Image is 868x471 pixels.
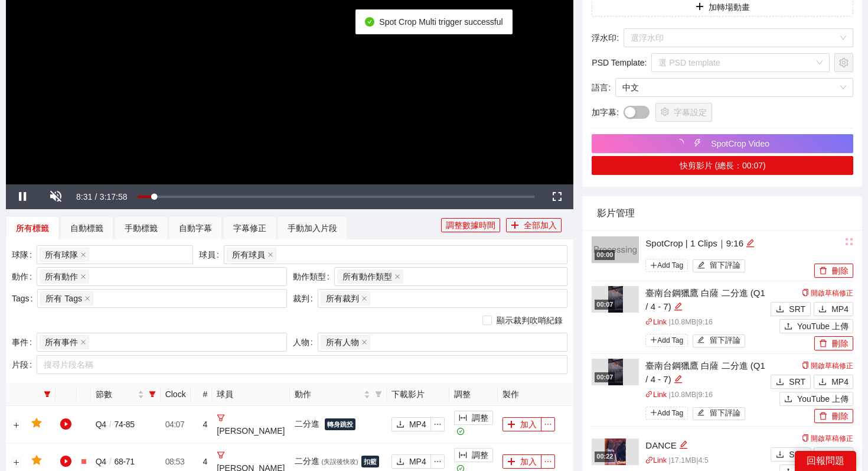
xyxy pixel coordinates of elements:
span: play-circle [60,456,72,467]
span: Q4 74 - 85 [96,420,135,429]
button: ellipsis [541,454,555,469]
span: Add Tag [645,407,688,420]
span: column-width [459,451,467,460]
div: 手動加入片段 [288,222,337,235]
span: star [31,418,42,428]
span: 04:07 [165,420,185,429]
div: 編輯 [674,300,683,314]
span: edit [697,336,705,345]
span: star [31,455,42,466]
button: downloadMP4 [391,454,431,469]
span: edit [697,261,705,270]
a: 開啟草稿修正 [802,289,853,297]
div: 所有標籤 [16,222,49,235]
button: plus加入 [502,417,541,431]
button: setting [834,53,853,72]
span: download [818,378,827,387]
span: MP4 [409,455,426,468]
button: ellipsis [541,417,555,431]
span: thunderbolt [693,139,701,148]
span: ellipsis [431,457,444,466]
label: 動作 [12,267,37,286]
div: 回報問題 [795,451,856,471]
span: delete [819,267,827,276]
span: download [776,305,784,314]
span: plus [650,409,657,416]
label: 事件 [12,333,37,352]
div: SpotCrop | 1 Clips｜9:16 [645,236,811,251]
span: edit [674,302,683,311]
span: filter [373,385,384,403]
span: edit [679,440,688,449]
span: filter [44,391,51,398]
span: download [818,305,827,314]
span: 所有動作 [45,270,78,283]
span: link [645,456,653,464]
button: uploadYouTube 上傳 [779,392,853,406]
span: filter [375,391,382,398]
span: link [645,318,653,326]
a: linkLink [645,318,667,326]
button: downloadMP4 [391,417,431,431]
span: SRT [789,448,805,461]
button: edit留下評論 [693,259,745,272]
span: check-circle [365,17,374,27]
span: Spot Crop Multi trigger successful [379,17,502,27]
span: edit [674,375,683,384]
div: DANCE [645,438,768,453]
span: MP4 [831,375,849,388]
span: SpotCrop Video [711,137,769,150]
div: 自動字幕 [179,222,212,235]
button: Pause [6,184,39,209]
th: 球員 [212,383,289,406]
span: MP4 [831,448,849,461]
span: / [106,457,115,466]
span: download [776,450,784,460]
div: Progress Bar [138,196,535,198]
th: 調整 [449,383,498,406]
span: YouTube 上傳 [797,320,849,333]
span: plus [650,336,657,343]
span: edit [697,409,705,418]
button: downloadMP4 [814,302,853,316]
span: Add Tag [645,259,688,272]
span: 所有裁判 [326,292,359,305]
span: Add Tag [645,334,688,347]
th: Clock [161,383,191,406]
div: 00:07 [595,372,615,382]
th: # [191,383,213,406]
span: download [396,457,404,467]
a: linkLink [645,391,667,399]
button: downloadSRT [771,447,811,462]
p: | 10.8 MB | 9:16 [645,389,768,401]
span: close [361,339,367,345]
label: 球員 [199,245,224,264]
p: | 17.1 MB | 4:5 [645,455,768,467]
span: 所有動作類型 [342,270,392,283]
button: column-width調整 [454,411,493,425]
button: downloadSRT [771,302,811,316]
span: filter [41,391,53,398]
div: 00:00 [595,250,615,260]
div: 編輯 [679,438,688,453]
button: thunderboltSpotCrop Video [592,134,853,153]
span: copy [802,434,809,441]
p: | 10.8 MB | 9:16 [645,317,768,329]
th: 下載影片 [387,383,449,406]
button: delete刪除 [814,336,853,350]
span: column-width [459,414,467,423]
span: filter [146,385,158,403]
span: close [361,295,367,301]
img: 320x180.png [592,236,639,263]
span: copy [802,362,809,369]
div: 臺南台鋼獵鷹 白薩 二分進 (Q1 / 4 - 7) [645,286,768,314]
span: close [80,274,86,280]
span: loading [676,139,688,147]
span: 浮水印 : [592,31,619,44]
button: downloadMP4 [814,447,853,462]
span: 3:17:58 [100,192,128,202]
span: Q4 68 - 71 [96,457,135,466]
label: Tags [12,289,37,308]
span: / [95,192,97,202]
span: 節數 [96,388,135,401]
